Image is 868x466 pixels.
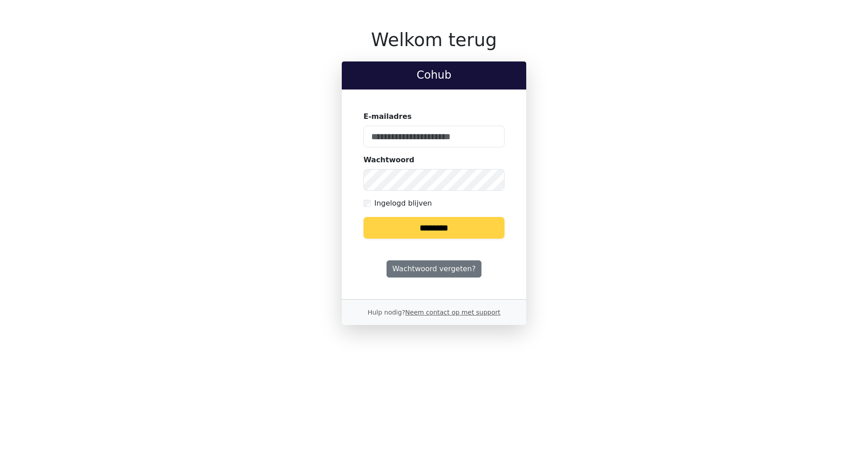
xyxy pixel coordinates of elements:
[387,260,481,278] a: Wachtwoord vergeten?
[405,309,500,316] a: Neem contact op met support
[342,29,526,51] h1: Welkom terug
[363,111,412,122] label: E-mailadres
[349,69,519,82] h2: Cohub
[374,198,432,209] label: Ingelogd blijven
[368,309,500,316] small: Hulp nodig?
[363,155,415,165] label: Wachtwoord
